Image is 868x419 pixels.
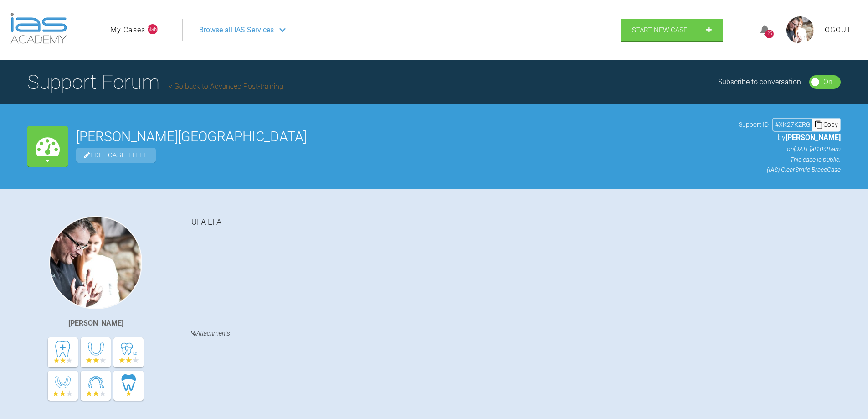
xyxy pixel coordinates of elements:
p: on [DATE] at 10:25am [739,144,841,154]
div: # XK27KZRG [773,119,812,129]
span: NaN [148,24,158,34]
span: Edit Case Title [76,148,156,163]
a: Go back to Advanced Post-training [169,82,283,91]
img: profile.png [786,16,814,44]
h4: Attachments [191,328,841,339]
h1: Support Forum [27,66,283,98]
p: by [739,132,841,144]
div: On [823,76,832,88]
div: Subscribe to conversation [718,76,801,88]
a: My Cases [110,24,145,36]
p: (IAS) ClearSmile Brace Case [739,165,841,175]
p: This case is public. [739,155,841,165]
a: Start New Case [621,19,723,41]
span: Start New Case [632,26,688,34]
a: Logout [821,24,852,36]
div: UFA LFA [191,216,841,314]
span: Support ID [739,119,769,129]
img: Grant McAree [49,216,142,309]
div: 25 [765,30,774,38]
div: [PERSON_NAME] [68,317,123,329]
img: logo-light.3e3ef733.png [10,13,67,44]
div: Copy [812,119,840,130]
h2: [PERSON_NAME][GEOGRAPHIC_DATA] [76,130,730,144]
span: Browse all IAS Services [199,24,274,36]
span: [PERSON_NAME] [786,133,841,142]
